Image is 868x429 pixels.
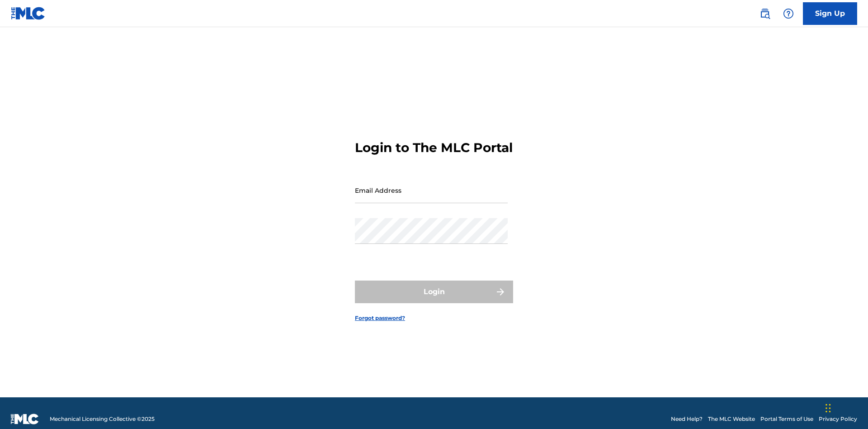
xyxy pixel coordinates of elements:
a: Sign Up [803,2,857,25]
a: Need Help? [671,415,703,423]
a: Forgot password? [355,314,405,322]
img: help [783,8,794,19]
a: Portal Terms of Use [760,415,813,423]
img: MLC Logo [11,7,46,20]
div: Drag [826,395,831,422]
img: logo [11,414,39,424]
span: Mechanical Licensing Collective © 2025 [50,415,155,423]
a: Privacy Policy [819,415,857,423]
a: The MLC Website [708,415,755,423]
a: Public Search [756,5,774,23]
img: search [759,8,770,19]
h3: Login to The MLC Portal [355,140,513,156]
div: Help [779,5,797,23]
iframe: Chat Widget [823,386,868,429]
